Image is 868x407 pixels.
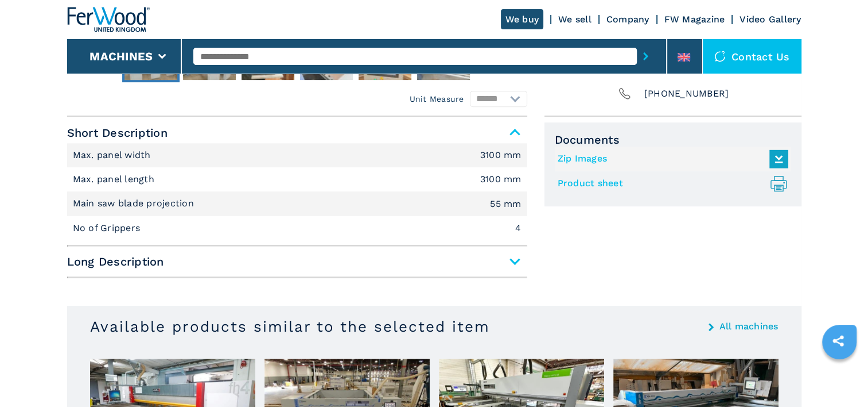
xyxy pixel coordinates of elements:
[617,86,633,102] img: Phone
[490,199,521,209] em: 55 mm
[664,14,725,25] a: FW Magazine
[558,149,783,168] a: Zip Images
[739,14,801,25] a: Video Gallery
[515,224,521,233] em: 4
[555,133,791,147] span: Documents
[90,317,490,336] h3: Available products similar to the selected item
[73,222,143,235] p: No of Grippers
[644,86,729,102] span: [PHONE_NUMBER]
[73,149,154,162] p: Max. panel width
[606,14,649,25] a: Company
[637,43,655,70] button: submit-button
[67,7,150,32] img: Ferwood
[410,93,464,105] em: Unit Measure
[819,355,859,398] iframe: Chat
[719,322,779,331] a: All machines
[67,251,527,272] span: Long Description
[480,151,521,160] em: 3100 mm
[501,9,544,29] a: We buy
[73,173,158,186] p: Max. panel length
[67,143,527,241] div: Short Description
[824,327,853,355] a: sharethis
[480,175,521,184] em: 3100 mm
[558,174,783,193] a: Product sheet
[558,14,591,25] a: We sell
[89,49,153,63] button: Machines
[67,122,527,143] span: Short Description
[73,197,197,210] p: Main saw blade projection
[714,51,726,62] img: Contact us
[703,39,801,74] div: Contact us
